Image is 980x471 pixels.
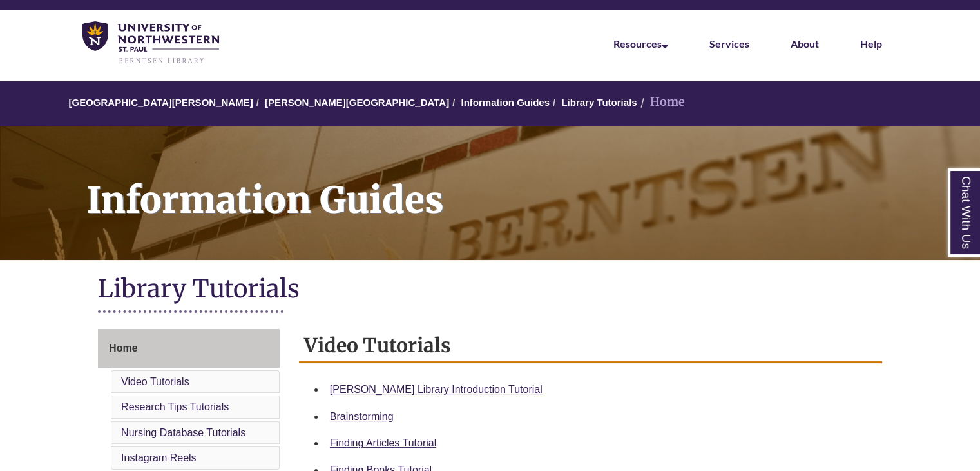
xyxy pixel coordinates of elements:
[561,97,637,108] a: Library Tutorials
[791,37,819,50] a: About
[709,37,749,50] a: Services
[613,37,668,50] a: Resources
[860,37,882,50] a: Help
[330,384,543,395] a: [PERSON_NAME] Library Introduction Tutorial
[82,21,219,65] img: UNWSP Library Logo
[265,97,449,108] a: [PERSON_NAME][GEOGRAPHIC_DATA]
[109,343,137,354] span: Home
[121,376,189,387] a: Video Tutorials
[72,126,980,243] h1: Information Guides
[461,97,550,108] a: Information Guides
[330,437,436,448] a: Finding Articles Tutorial
[98,273,882,307] h1: Library Tutorials
[98,329,280,368] a: Home
[330,411,394,422] a: Brainstorming
[68,97,253,108] a: [GEOGRAPHIC_DATA][PERSON_NAME]
[299,329,882,363] h2: Video Tutorials
[121,452,197,463] a: Instagram Reels
[121,401,229,412] a: Research Tips Tutorials
[637,93,685,112] li: Home
[121,427,245,438] a: Nursing Database Tutorials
